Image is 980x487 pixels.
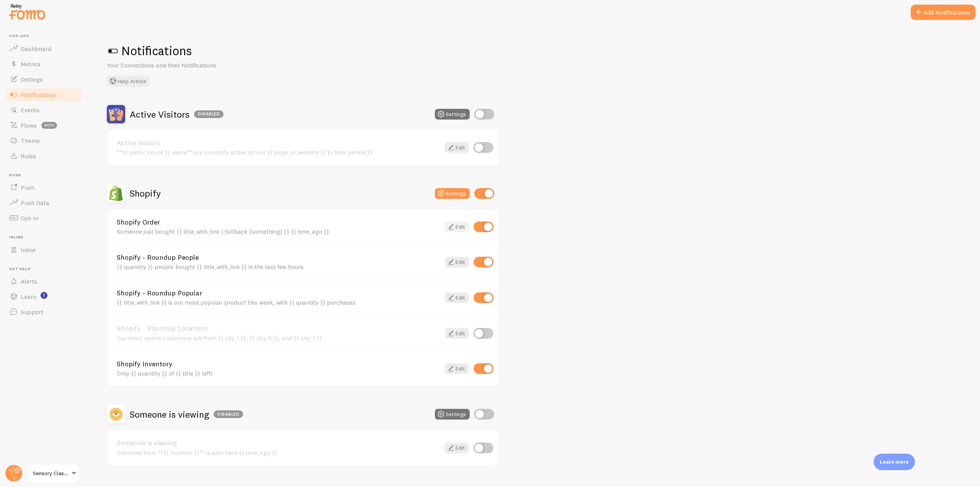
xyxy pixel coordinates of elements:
[874,454,915,470] div: Learn more
[21,184,34,191] span: Push
[41,122,57,129] span: beta
[5,289,83,304] a: Learn
[5,274,83,289] a: Alerts
[107,76,150,87] button: Help Article
[117,254,440,261] a: Shopify - Roundup People
[9,235,83,240] span: Inline
[214,410,243,418] div: Disabled
[5,210,83,226] a: Opt-In
[880,458,909,466] p: Learn more
[21,246,36,254] span: Inline
[5,41,83,56] a: Dashboard
[9,34,83,39] span: Pop-ups
[130,408,243,420] h2: Someone is viewing
[435,109,470,120] button: Settings
[21,91,56,98] span: Notifications
[5,180,83,195] a: Push
[445,257,469,267] a: Edit
[194,110,224,118] div: Disabled
[9,173,83,178] span: Push
[117,149,440,156] div: **{{ visitor_count }} users** are currently active on our {{ page_or_website }} {{ time_period }}
[21,45,51,52] span: Dashboard
[117,290,440,297] a: Shopify - Roundup Popular
[21,293,36,300] span: Learn
[107,184,125,203] img: Shopify
[117,299,440,306] div: {{ title_with_link }} is our most popular product this week, with {{ quantity }} purchases
[117,361,440,367] a: Shopify Inventory
[21,106,39,114] span: Events
[445,363,469,374] a: Edit
[21,137,40,144] span: Theme
[21,277,37,285] span: Alerts
[445,328,469,339] a: Edit
[445,292,469,303] a: Edit
[117,335,440,341] div: Our most recent customers are from {{ city_1 }}, {{ city_2 }}, and {{ city_3 }}
[117,449,440,456] div: Someone from **{{ location }}** is also here {{ time_ago }}
[8,2,46,21] img: fomo-relay-logo-orange.svg
[21,121,37,129] span: Flows
[117,219,440,226] a: Shopify Order
[5,56,83,72] a: Metrics
[5,133,83,148] a: Theme
[21,199,49,207] span: Push Data
[107,43,962,59] h1: Notifications
[5,118,83,133] a: Flows beta
[435,409,470,420] button: Settings
[435,188,470,199] button: Settings
[5,102,83,118] a: Events
[107,105,125,123] img: Active Visitors
[5,195,83,210] a: Push Data
[5,242,83,257] a: Inline
[21,152,36,160] span: Rules
[445,142,469,153] a: Edit
[21,308,43,316] span: Support
[5,87,83,102] a: Notifications
[9,267,83,272] span: Get Help
[28,464,79,482] a: Sensory Classroom
[130,108,224,120] h2: Active Visitors
[5,148,83,164] a: Rules
[445,221,469,232] a: Edit
[21,214,39,222] span: Opt-In
[5,72,83,87] a: Settings
[5,304,83,320] a: Support
[107,61,291,70] p: Your Connections and their Notifications
[130,187,161,199] h2: Shopify
[41,292,47,299] svg: <p>Watch New Feature Tutorials!</p>
[445,443,469,453] a: Edit
[21,75,43,83] span: Settings
[117,370,440,377] div: Only {{ quantity }} of {{ title }} left!
[33,469,69,478] span: Sensory Classroom
[117,139,440,146] a: Active visitors
[117,325,440,332] a: Shopify - Roundup Locations
[21,60,41,68] span: Metrics
[117,228,440,235] div: Someone just bought {{ title_with_link | fallback [something] }} {{ time_ago }}
[117,439,440,446] a: Someone is viewing
[107,405,125,423] img: Someone is viewing
[117,263,440,270] div: {{ quantity }} people bought {{ title_with_link }} in the last few hours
